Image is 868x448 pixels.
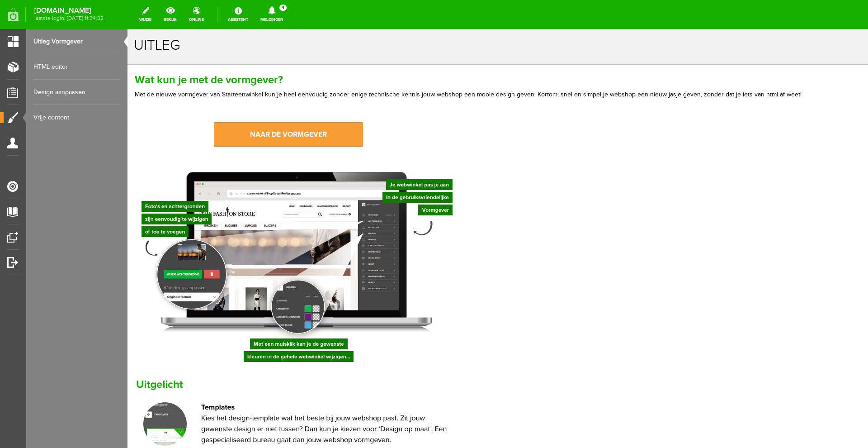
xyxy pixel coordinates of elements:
span: 4 [279,5,287,11]
strong: [DOMAIN_NAME] [34,8,104,13]
a: Design aanpassen [33,80,120,105]
img: Uitleg [7,136,332,348]
a: Assistent [222,5,254,24]
a: Uitleg Vormgever [33,29,120,54]
h2: Wat kun je met de vormgever? [7,46,733,57]
h1: uitleg [6,9,734,24]
a: wijzig [134,5,157,24]
p: Met de nieuwe vormgever van Starteenwinkel kun je heel eenvoudig zonder enige technische kennis j... [7,61,733,71]
a: bekijk [158,5,182,24]
a: naar de vormgever [86,93,236,118]
a: Vrije content [33,105,120,130]
a: HTML editor [33,54,120,80]
span: laatste login: [DATE] 11:34:32 [34,16,104,21]
a: online [184,5,209,24]
a: Meldingen4 [255,5,289,24]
